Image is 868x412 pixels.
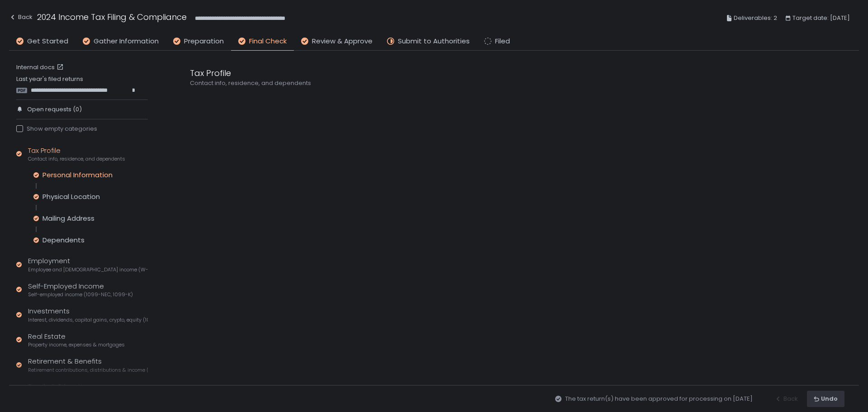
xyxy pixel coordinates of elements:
span: Retirement contributions, distributions & income (1099-R, 5498) [28,367,148,374]
span: Deliverables: 2 [734,13,777,24]
div: Investments [28,306,148,323]
span: Get Started [27,36,68,47]
div: Undo [814,395,838,403]
div: Tax Profile [190,67,624,79]
div: Physical Location [42,192,100,201]
div: Mailing Address [42,214,94,223]
span: Interest, dividends, capital gains, crypto, equity (1099s, K-1s) [28,317,148,323]
div: Personal Information [42,170,113,180]
span: Target date: [DATE] [793,13,850,24]
span: Property income, expenses & mortgages [28,341,125,348]
span: Final Check [249,36,287,47]
span: Employee and [DEMOGRAPHIC_DATA] income (W-2s) [28,266,148,273]
div: Back [9,12,33,23]
a: Internal docs [16,63,66,71]
span: Filed [495,36,510,47]
div: Retirement & Benefits [28,356,148,374]
span: Submit to Authorities [398,36,470,47]
span: Gather Information [94,36,159,47]
span: The tax return(s) have been approved for processing on [DATE] [565,395,753,403]
div: Last year's filed returns [16,75,148,94]
div: Self-Employed Income [28,281,133,298]
button: Back [9,11,33,26]
div: Tax Profile [28,146,125,163]
span: Self-employed income (1099-NEC, 1099-K) [28,291,133,298]
span: Open requests (0) [27,105,82,114]
div: Dependents [42,236,85,245]
div: Family & Education [28,382,143,399]
span: Review & Approve [312,36,373,47]
span: Preparation [184,36,224,47]
div: Real Estate [28,331,125,349]
div: Contact info, residence, and dependents [190,79,624,87]
span: Contact info, residence, and dependents [28,156,125,162]
h1: 2024 Income Tax Filing & Compliance [37,11,187,23]
button: Undo [807,391,844,407]
div: Employment [28,256,148,273]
